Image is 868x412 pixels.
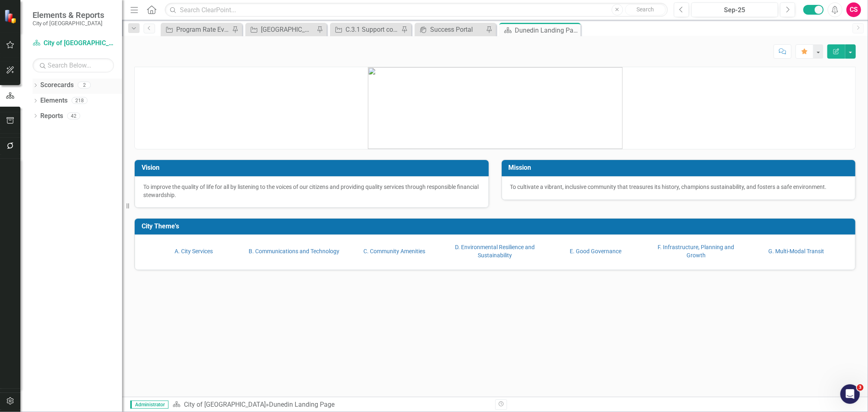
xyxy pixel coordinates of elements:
div: [GEOGRAPHIC_DATA] Water Main Replacement - Phase 2 [261,24,315,35]
a: D. Environmental Resilience and Sustainability [455,244,535,259]
div: C.3.1 Support community programs that enhance the city’s Scottish cultural heritage [345,24,399,35]
span: Search [636,6,654,13]
a: C. Community Amenities [364,248,426,254]
button: Search [625,4,666,15]
small: City of [GEOGRAPHIC_DATA] [33,20,104,26]
a: B. Communications and Technology [249,248,339,254]
button: Sep-25 [691,2,778,17]
a: E. Good Governance [570,248,621,254]
a: Scorecards [40,81,74,90]
a: City of [GEOGRAPHIC_DATA] [184,401,266,408]
p: To cultivate a vibrant, inclusive community that treasures its history, champions sustainability,... [510,183,847,191]
a: Elements [40,96,68,105]
button: CS [846,2,861,17]
a: Program Rate Evalutation & Improvement of Services (Solid Waste & Recycling) [163,24,230,35]
p: To improve the quality of life for all by listening to the voices of our citizens and providing q... [143,183,480,199]
div: 42 [67,112,80,119]
div: Sep-25 [694,5,775,15]
div: Dunedin Landing Page [515,25,579,35]
span: 3 [857,384,864,391]
div: Success Portal [430,24,484,35]
a: [GEOGRAPHIC_DATA] Water Main Replacement - Phase 2 [247,24,315,35]
a: F. Infrastructure, Planning and Growth [658,244,734,259]
div: 218 [72,97,87,104]
a: Success Portal [417,24,484,35]
a: C.3.1 Support community programs that enhance the city’s Scottish cultural heritage [332,24,399,35]
img: ClearPoint Strategy [4,9,19,24]
span: Elements & Reports [33,10,104,20]
div: Dunedin Landing Page [269,401,335,408]
span: Administrator [130,401,168,409]
iframe: Intercom live chat [840,384,860,404]
a: G. Multi-Modal Transit [769,248,824,254]
a: City of [GEOGRAPHIC_DATA] [33,39,114,48]
div: » [173,400,489,410]
h3: City Theme's [142,223,851,230]
input: Search Below... [33,58,114,72]
div: Program Rate Evalutation & Improvement of Services (Solid Waste & Recycling) [176,24,230,35]
a: Reports [40,112,63,121]
a: A. City Services [175,248,213,254]
input: Search ClearPoint... [165,3,668,17]
h3: Mission [509,164,852,171]
h3: Vision [142,164,485,171]
div: 2 [78,82,91,89]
